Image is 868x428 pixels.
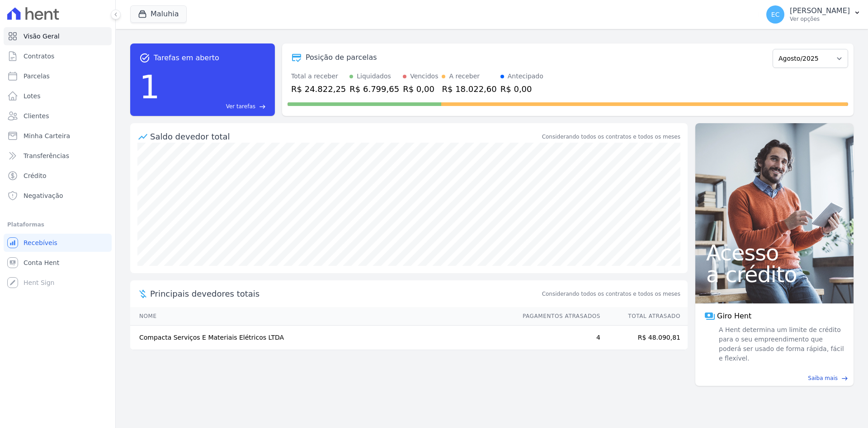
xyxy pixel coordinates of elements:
[706,264,843,285] span: a crédito
[154,53,219,63] span: Tarefas em aberto
[759,2,868,27] button: EC [PERSON_NAME] Ver opções
[717,325,844,363] span: A Hent determina um limite de crédito para o seu empreendimento que poderá ser usado de forma ráp...
[771,11,780,18] span: EC
[259,103,266,110] span: east
[410,72,438,81] div: Vencidos
[24,72,50,81] span: Parcelas
[542,133,680,141] div: Considerando todos os contratos e todos os meses
[4,27,112,45] a: Visão Geral
[139,63,160,111] div: 1
[808,374,838,382] span: Saiba mais
[442,83,496,95] div: R$ 18.022,60
[706,242,843,264] span: Acesso
[24,258,59,267] span: Conta Hent
[514,307,601,326] th: Pagamentos Atrasados
[130,5,187,23] button: Maluhia
[717,311,751,322] span: Giro Hent
[4,87,112,105] a: Lotes
[542,290,680,298] span: Considerando todos os contratos e todos os meses
[150,288,540,300] span: Principais devedores totais
[357,72,391,81] div: Liquidados
[790,6,850,15] p: [PERSON_NAME]
[4,167,112,185] a: Crédito
[449,72,480,81] div: A receber
[514,326,601,350] td: 4
[139,53,150,63] span: task_alt
[24,238,57,247] span: Recebíveis
[701,374,848,382] a: Saiba mais east
[4,67,112,85] a: Parcelas
[601,307,688,326] th: Total Atrasado
[403,83,438,95] div: R$ 0,00
[24,52,54,61] span: Contratos
[24,171,47,180] span: Crédito
[841,375,848,382] span: east
[24,151,69,160] span: Transferências
[130,326,514,350] td: Compacta Serviços E Materiais Elétricos LTDA
[24,111,49,120] span: Clientes
[508,72,543,81] div: Antecipado
[4,187,112,205] a: Negativação
[24,32,60,41] span: Visão Geral
[601,326,688,350] td: R$ 48.090,81
[4,234,112,252] a: Recebíveis
[4,147,112,165] a: Transferências
[24,91,41,101] span: Lotes
[150,130,540,143] div: Saldo devedor total
[291,83,346,95] div: R$ 24.822,25
[226,102,255,111] span: Ver tarefas
[349,83,399,95] div: R$ 6.799,65
[500,83,543,95] div: R$ 0,00
[24,191,63,200] span: Negativação
[130,307,514,326] th: Nome
[306,52,377,63] div: Posição de parcelas
[4,127,112,145] a: Minha Carteira
[4,107,112,125] a: Clientes
[291,72,346,81] div: Total a receber
[790,15,850,23] p: Ver opções
[24,131,70,140] span: Minha Carteira
[4,254,112,272] a: Conta Hent
[164,102,266,111] a: Ver tarefas east
[7,219,108,230] div: Plataformas
[4,47,112,65] a: Contratos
